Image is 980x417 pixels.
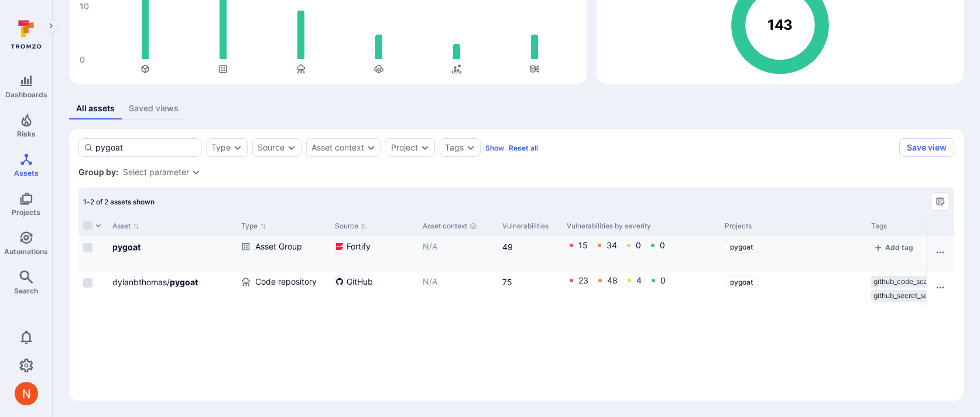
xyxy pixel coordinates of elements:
img: ACg8ocIprwjrgDQnDsNSk9Ghn5p5-B8DpAKWoJ5Gi9syOE4K59tr4Q=s96-c [15,382,38,405]
a: 75 [502,277,512,287]
div: Cell for selection [78,271,108,306]
div: Cell for Asset [108,236,237,271]
a: pygoat [112,242,141,252]
div: Projects [725,221,862,231]
div: Cell for Asset [108,271,237,306]
p: N/A [423,241,493,252]
span: github_code_scanning … [873,277,952,286]
div: github_secret_scanning_enabled [871,290,960,302]
div: Cell for Vulnerabilities [498,271,562,306]
button: Save view [899,138,954,157]
i: Expand navigation menu [47,21,55,31]
span: Fortify [347,241,371,252]
input: Search asset [95,142,196,153]
span: Risks [17,129,36,138]
span: github_secret_scanni … [873,291,948,300]
a: 0 [660,240,665,250]
div: Cell for [926,236,954,271]
div: Neeren Patki [15,382,38,405]
span: Projects [12,208,40,217]
div: github_code_scanning_enabled [871,276,964,288]
div: Cell for Type [237,236,330,271]
a: 23 [578,275,588,285]
div: Cell for Vulnerabilities [498,236,562,271]
b: pygoat [170,277,198,287]
div: Cell for Source [330,271,418,306]
div: Vulnerabilities by severity [567,221,715,231]
button: Tags [445,143,464,152]
button: Expand navigation menu [44,19,58,33]
div: Cell for Source [330,236,418,271]
button: Reset all [509,143,538,152]
span: Group by: [78,166,118,178]
span: Dashboards [5,90,47,99]
button: Row actions menu [931,243,950,262]
span: Assets [14,169,39,177]
div: Cell for Asset context [418,271,498,306]
button: Project [391,143,418,152]
span: Select row [83,278,92,288]
a: 4 [636,275,642,285]
a: 49 [502,242,513,252]
div: Cell for Vulnerabilities by severity [562,271,720,306]
a: 0 [636,240,641,250]
button: Sort by Asset [112,221,139,231]
div: Cell for Projects [720,271,866,306]
div: Cell for Asset context [418,236,498,271]
a: 48 [607,275,618,285]
div: Asset context [423,221,493,231]
div: Automatically discovered context associated with the asset [470,223,477,230]
div: Cell for Type [237,271,330,306]
button: add tag [871,243,916,252]
span: 1-2 of 2 assets shown [83,197,155,206]
button: Manage columns [931,192,950,211]
button: Row actions menu [931,278,950,297]
button: Sort by Source [335,221,367,231]
button: Sort by Type [241,221,266,231]
button: Source [258,143,285,152]
button: Select parameter [123,168,189,177]
a: pygoat [725,241,758,253]
div: assets tabs [69,98,964,119]
span: Asset Group [255,241,302,252]
span: GitHub [347,276,373,288]
span: Search [14,286,38,295]
a: 34 [606,240,617,250]
button: Expand dropdown [191,168,201,177]
button: Expand dropdown [366,143,376,152]
p: N/A [423,276,493,288]
div: Cell for selection [78,236,108,271]
div: Cell for Projects [720,236,866,271]
div: All assets [76,102,115,114]
span: pygoat [730,242,753,251]
text: 143 [767,17,793,34]
div: grouping parameters [123,168,201,177]
a: 15 [578,240,588,250]
button: Expand dropdown [466,143,475,152]
button: Show [485,143,504,152]
text: 10 [80,1,89,11]
span: Automations [4,247,48,256]
div: Cell for [926,271,954,306]
button: Type [211,143,231,152]
button: Asset context [311,143,364,152]
span: Select row [83,243,92,252]
div: Vulnerabilities [502,221,557,231]
div: Cell for Vulnerabilities by severity [562,236,720,271]
text: 0 [80,54,85,64]
button: Expand dropdown [420,143,430,152]
span: Code repository [255,276,317,288]
div: Saved views [129,102,179,114]
button: Expand dropdown [233,143,242,152]
a: pygoat [725,276,758,288]
span: pygoat [730,278,753,286]
a: dylanbthomas/pygoat [112,277,198,287]
span: Select all rows [83,221,92,230]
